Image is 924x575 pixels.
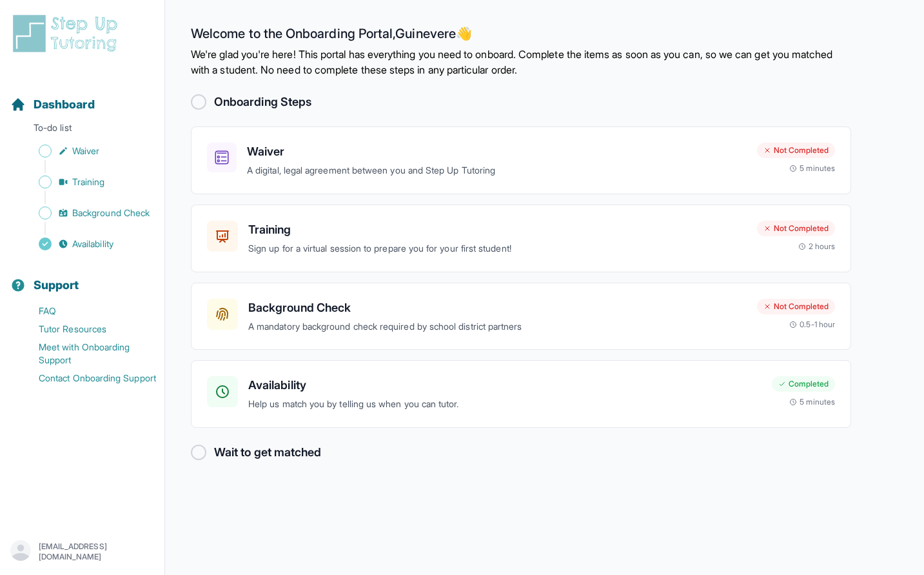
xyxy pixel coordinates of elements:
div: Not Completed [757,143,835,158]
p: To-do list [5,121,159,139]
button: Dashboard [5,75,159,119]
span: Waiver [72,145,99,157]
span: Availability [72,237,113,250]
div: Not Completed [757,299,835,314]
a: Availability [10,235,164,253]
a: Training [10,173,164,191]
span: Support [34,276,79,294]
img: logo [10,13,125,54]
span: Background Check [72,207,150,219]
a: Dashboard [10,96,95,114]
h3: Waiver [247,143,747,161]
div: Completed [772,376,835,392]
h2: Wait to get matched [214,443,321,461]
a: Tutor Resources [10,320,164,338]
a: AvailabilityHelp us match you by telling us when you can tutor.Completed5 minutes [191,360,851,428]
a: FAQ [10,302,164,320]
h3: Availability [248,376,762,394]
p: A mandatory background check required by school district partners [248,319,747,334]
div: 5 minutes [789,397,835,407]
h2: Onboarding Steps [214,93,311,111]
p: Sign up for a virtual session to prepare you for your first student! [248,241,747,256]
a: Background Check [10,204,164,222]
p: [EMAIL_ADDRESS][DOMAIN_NAME] [39,541,154,562]
a: WaiverA digital, legal agreement between you and Step Up TutoringNot Completed5 minutes [191,126,851,194]
button: [EMAIL_ADDRESS][DOMAIN_NAME] [10,540,154,563]
a: Meet with Onboarding Support [10,338,164,369]
p: We're glad you're here! This portal has everything you need to onboard. Complete the items as soo... [191,46,851,77]
button: Support [5,256,159,299]
a: Contact Onboarding Support [10,369,164,387]
span: Training [72,176,105,188]
div: 5 minutes [789,163,835,174]
p: Help us match you by telling us when you can tutor. [248,397,762,412]
h3: Background Check [248,299,747,317]
a: TrainingSign up for a virtual session to prepare you for your first student!Not Completed2 hours [191,205,851,272]
h2: Welcome to the Onboarding Portal, Guinevere 👋 [191,26,851,46]
div: Not Completed [757,221,835,236]
div: 2 hours [798,241,836,252]
a: Waiver [10,142,164,160]
a: Background CheckA mandatory background check required by school district partnersNot Completed0.5... [191,283,851,350]
h3: Training [248,221,747,239]
span: Dashboard [34,96,95,114]
p: A digital, legal agreement between you and Step Up Tutoring [247,163,747,178]
div: 0.5-1 hour [789,319,835,330]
